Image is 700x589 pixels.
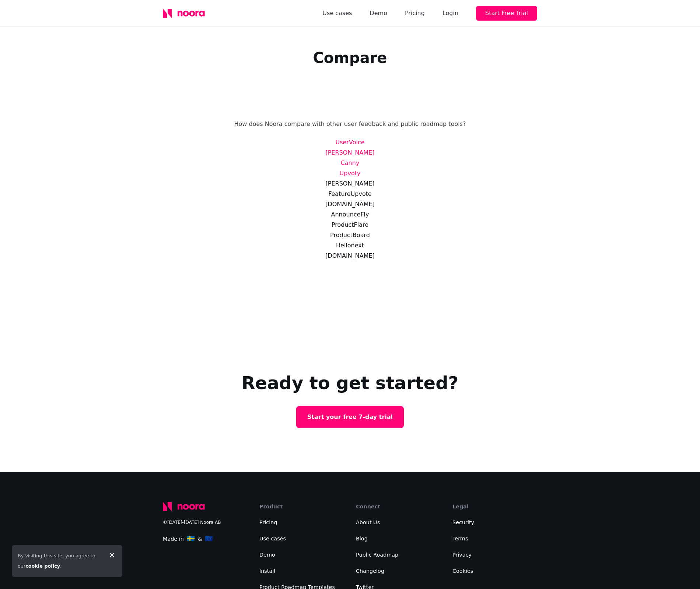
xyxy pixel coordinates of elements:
div: Connect [356,502,441,511]
a: Terms [452,536,468,542]
div: [PERSON_NAME] FeatureUpvote [DOMAIN_NAME] AnnounceFly ProductFlare ProductBoard Hellonext [DOMAIN... [163,120,537,261]
a: [PERSON_NAME] [326,149,375,156]
a: Demo [370,8,387,18]
a: UserVoice [335,139,364,146]
a: Cookies [452,568,473,574]
button: Start Free Trial [476,6,537,21]
a: Install [259,568,275,574]
a: Privacy [452,552,472,558]
div: Legal [452,502,537,511]
a: Upvoty [340,170,361,177]
a: Use cases [322,8,352,18]
a: Security [452,519,474,525]
a: About Us [356,519,380,525]
a: Demo [259,552,275,558]
a: cookie policy [25,563,60,569]
div: ©[DATE]-[DATE] Noora AB [163,517,248,528]
a: Changelog [356,568,384,574]
a: Pricing [405,8,425,18]
a: Public Roadmap [356,552,398,558]
span: 🇸🇪 [187,535,195,542]
div: Made in & [163,533,248,544]
a: Use cases [259,536,286,542]
span: 🇪🇺 [205,535,213,542]
h2: Ready to get started? [242,371,459,394]
a: Start your free 7-day trial [296,406,404,428]
a: Blog [356,536,368,542]
div: By visiting this site, you agree to our . [18,551,102,571]
p: How does Noora compare with other user feedback and public roadmap tools? [163,120,537,128]
h1: Compare [163,49,537,67]
div: Product [259,502,344,511]
a: Canny [341,159,360,166]
a: Pricing [259,519,277,525]
div: Login [442,8,458,18]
